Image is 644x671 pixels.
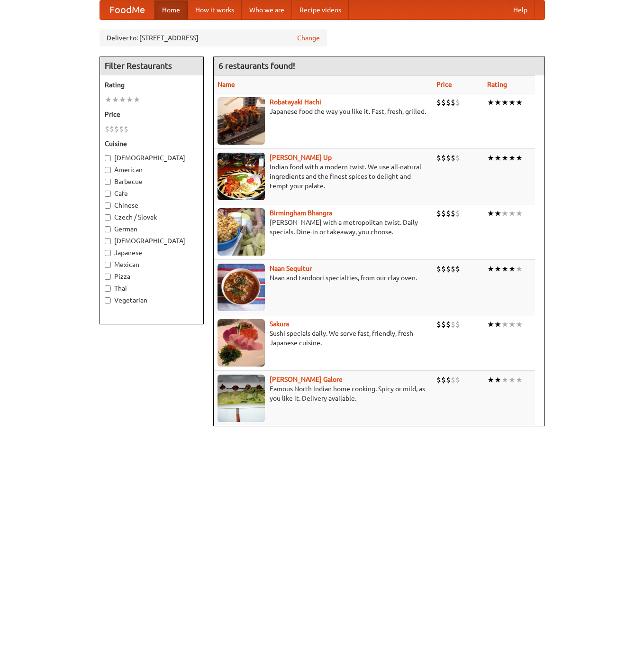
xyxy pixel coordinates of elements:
[494,97,501,108] li: ★
[105,165,199,175] label: American
[218,153,265,200] img: curryup.jpg
[455,375,460,385] li: $
[508,97,516,108] li: ★
[105,260,199,269] label: Mexican
[105,153,199,163] label: [DEMOGRAPHIC_DATA]
[105,262,111,268] input: Mexican
[297,33,320,43] a: Change
[487,81,507,88] a: Rating
[105,80,199,90] h5: Rating
[105,226,111,232] input: German
[218,81,235,88] a: Name
[218,264,265,311] img: naansequitur.jpg
[446,264,451,274] li: $
[501,97,508,108] li: ★
[508,375,516,385] li: ★
[487,97,494,108] li: ★
[441,97,446,108] li: $
[436,375,441,385] li: $
[487,153,494,163] li: ★
[501,264,508,274] li: ★
[446,319,451,330] li: $
[100,56,203,75] h4: Filter Restaurants
[105,124,109,134] li: $
[109,124,114,134] li: $
[105,284,199,293] label: Thai
[100,29,327,46] div: Deliver to: [STREET_ADDRESS]
[105,177,199,186] label: Barbecue
[508,153,516,163] li: ★
[188,0,242,19] a: How it works
[218,61,295,70] ng-pluralize: 6 restaurants found!
[436,81,452,88] a: Price
[270,98,321,106] a: Robatayaki Hachi
[451,375,455,385] li: $
[494,153,501,163] li: ★
[292,0,349,19] a: Recipe videos
[501,153,508,163] li: ★
[516,375,523,385] li: ★
[451,319,455,330] li: $
[270,154,332,161] a: [PERSON_NAME] Up
[119,124,124,134] li: $
[112,94,119,105] li: ★
[270,376,343,383] a: [PERSON_NAME] Galore
[218,319,265,367] img: sakura.jpg
[446,375,451,385] li: $
[105,238,111,244] input: [DEMOGRAPHIC_DATA]
[105,110,199,119] h5: Price
[105,179,111,185] input: Barbecue
[455,153,460,163] li: $
[436,319,441,330] li: $
[436,153,441,163] li: $
[516,97,523,108] li: ★
[455,319,460,330] li: $
[105,274,111,280] input: Pizza
[494,375,501,385] li: ★
[270,320,289,328] a: Sakura
[218,375,265,422] img: currygalore.jpg
[218,329,429,348] p: Sushi specials daily. We serve fast, friendly, fresh Japanese cuisine.
[105,94,112,105] li: ★
[487,319,494,330] li: ★
[441,375,446,385] li: $
[105,272,199,281] label: Pizza
[218,218,429,237] p: [PERSON_NAME] with a metropolitan twist. Daily specials. Dine-in or takeaway, you choose.
[455,264,460,274] li: $
[218,273,429,283] p: Naan and tandoori specialties, from our clay oven.
[501,375,508,385] li: ★
[516,319,523,330] li: ★
[105,224,199,234] label: German
[494,264,501,274] li: ★
[105,250,111,256] input: Japanese
[516,264,523,274] li: ★
[105,201,199,210] label: Chinese
[451,264,455,274] li: $
[218,97,265,145] img: robatayaki.jpg
[508,319,516,330] li: ★
[508,208,516,219] li: ★
[126,94,133,105] li: ★
[105,236,199,246] label: [DEMOGRAPHIC_DATA]
[105,212,199,222] label: Czech / Slovak
[487,264,494,274] li: ★
[218,384,429,403] p: Famous North Indian home cooking. Spicy or mild, as you like it. Delivery available.
[105,214,111,221] input: Czech / Slovak
[494,319,501,330] li: ★
[270,209,332,217] a: Birmingham Bhangra
[105,202,111,209] input: Chinese
[436,264,441,274] li: $
[451,208,455,219] li: $
[441,153,446,163] li: $
[105,189,199,198] label: Cafe
[218,208,265,256] img: bhangra.jpg
[105,297,111,303] input: Vegetarian
[506,0,535,19] a: Help
[124,124,128,134] li: $
[441,264,446,274] li: $
[494,208,501,219] li: ★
